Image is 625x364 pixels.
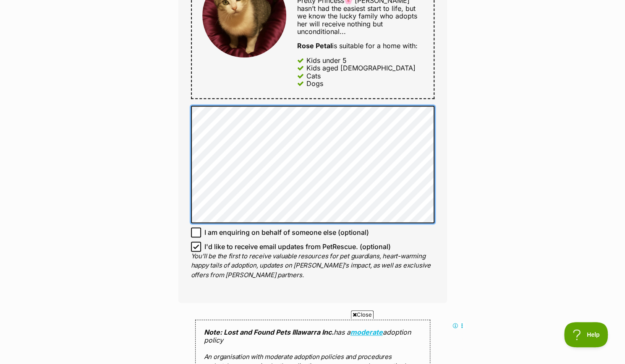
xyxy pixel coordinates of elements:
[306,64,416,72] div: Kids aged [DEMOGRAPHIC_DATA]
[204,242,391,252] span: I'd like to receive email updates from PetRescue. (optional)
[306,72,321,80] div: Cats
[204,227,369,237] span: I am enquiring on behalf of someone else (optional)
[306,80,323,87] div: Dogs
[564,322,608,347] iframe: Help Scout Beacon - Open
[297,42,332,50] strong: Rose Petal
[297,42,423,49] div: is suitable for a home with:
[160,322,465,360] iframe: Advertisement
[306,57,347,64] div: Kids under 5
[191,252,434,280] p: You'll be the first to receive valuable resources for pet guardians, heart-warming happy tails of...
[351,310,374,319] span: Close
